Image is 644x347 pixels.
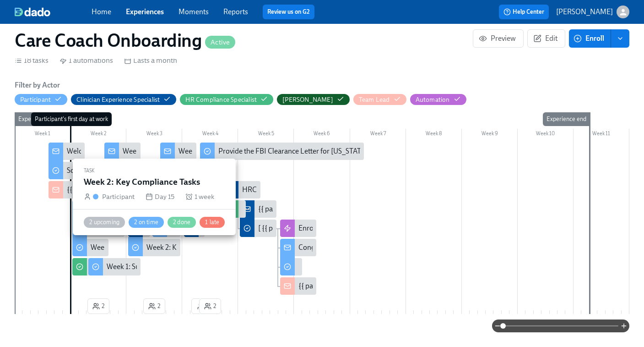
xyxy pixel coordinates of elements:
div: Week 10 [518,129,574,141]
div: Week 4 [182,129,238,141]
div: Software Set-Up [49,162,77,179]
div: Congratulations on Successfully Onboarding! [280,239,316,256]
div: Provide the FBI Clearance Letter for [US_STATE] [200,143,364,160]
button: Automation [410,94,466,105]
div: Week 1 [15,129,70,141]
div: Week 2: Key Compliance Tasks [146,242,241,253]
div: Hide Automation [416,95,450,104]
button: 2 [143,298,165,314]
button: Edit [527,29,565,48]
button: Preview [473,29,524,48]
div: Hide HR Compliance Specialist [185,95,257,104]
div: Week 2 [70,129,126,141]
div: Experience start [15,112,64,126]
button: Team Lead [353,94,406,105]
div: Week 1: Onboarding Recap! [104,143,141,160]
button: [PERSON_NAME] [277,94,350,105]
button: Review us on G2 [263,5,314,19]
button: 2 [199,298,221,314]
div: Task [84,166,225,176]
div: Congratulations on Successfully Onboarding! [298,242,440,253]
div: Day 15 [146,192,174,202]
div: Lasts a month [124,55,177,66]
div: 18 tasks [15,55,49,66]
span: 1 week [195,192,214,202]
div: [ {{ participant.startDate | MMM Do }} Cohort] Confirm Successful Onboarding [258,223,501,233]
div: Provide the FBI Clearance Letter for [US_STATE] [218,146,368,156]
div: [ {{ participant.startDate | MMM Do }} Cohort] Confirm Successful Onboarding [240,220,276,237]
button: 2 [87,298,109,314]
button: 1 [191,298,213,314]
a: Review us on G2 [267,7,310,17]
div: Week 2: Key Compliance Tasks [128,239,180,256]
h1: Care Coach Onboarding [15,29,235,51]
div: Hide Team Lead [359,95,390,104]
div: 1 automations [60,55,113,66]
h5: Week 2: Key Compliance Tasks [84,176,225,188]
span: 2 on time [129,219,164,226]
div: Participant's first day at work [31,112,112,126]
div: Week 6 [294,129,350,141]
button: Enroll [569,29,611,48]
div: Hide Paige Eber [282,95,333,104]
div: Week 1: Onboarding Recap! [123,146,209,156]
p: [PERSON_NAME] [556,7,613,17]
div: Participant [102,192,135,202]
button: Help Center [499,5,549,19]
div: {{ participant.fullName }} has started onboarding [49,181,85,198]
div: Enroll in Milestone Email Experience [298,223,412,233]
span: Enroll [575,34,604,43]
div: {{ participant.fullName }} passed their onboarding! [298,281,457,291]
span: Preview [481,34,516,43]
div: Week 1: WA AAC Registration [91,242,181,253]
h6: Filter by Actor [15,80,60,90]
span: 2 done [168,219,196,226]
span: 1 [196,302,208,311]
a: dado [15,7,92,17]
span: Active [205,39,235,46]
div: Week 11 [574,129,629,141]
a: Home [92,7,111,16]
div: Hide Clinician Experience Specialist [76,95,160,104]
div: Week 7 [350,129,406,141]
a: Experiences [126,7,164,16]
button: HR Compliance Specialist [180,94,273,105]
a: Moments [179,7,209,16]
div: Week 1: Submit & Sign The [US_STATE] Disclosure Form and the [US_STATE] Background Check [88,258,141,275]
div: Week 5 [238,129,294,141]
button: [PERSON_NAME] [556,6,629,18]
span: Edit [535,34,557,43]
div: Week Two Onboarding Recap! [179,146,273,156]
div: Week 8 [406,129,462,141]
span: 2 [148,302,160,311]
div: {{ participant.fullName }} Is Cleared From Compliance! [240,200,276,218]
div: Hide Participant [20,95,51,104]
div: Week Two Onboarding Recap! [160,143,196,160]
div: {{ participant.fullName }} passed their onboarding! [280,277,316,295]
div: Week 9 [462,129,518,141]
div: Welcome to the Charlie Health Team! [49,143,85,160]
button: enroll [611,29,629,48]
div: {{ participant.fullName }} has started onboarding [67,185,220,195]
div: Software Set-Up [67,165,117,176]
span: 1 late [200,219,225,226]
button: Clinician Experience Specialist [71,94,176,105]
div: {{ participant.fullName }} Is Cleared From Compliance! [258,204,429,214]
img: dado [15,7,50,17]
span: Help Center [503,7,544,17]
div: HRC Check [242,185,277,195]
span: 2 [92,302,104,311]
div: Week 1: Submit & Sign The [US_STATE] Disclosure Form and the [US_STATE] Background Check [107,262,404,272]
span: 2 [204,302,216,311]
a: Reports [223,7,248,16]
button: Participant [15,94,67,105]
span: 2 upcoming [84,219,125,226]
div: HRC Check [224,181,260,198]
div: Enroll in Milestone Email Experience [280,220,316,237]
div: Welcome to the Charlie Health Team! [67,146,183,156]
div: Week 1: WA AAC Registration [72,239,108,256]
div: Week 3 [126,129,182,141]
div: Experience end [543,112,590,126]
